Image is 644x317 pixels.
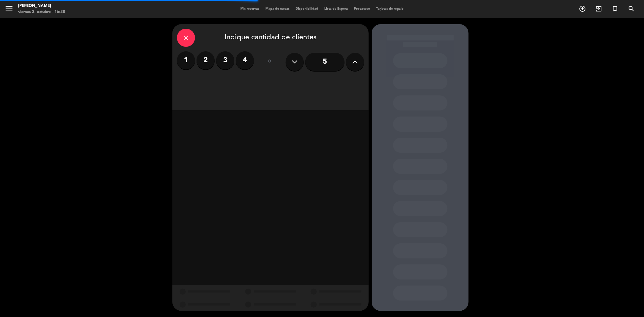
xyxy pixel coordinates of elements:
div: ó [260,51,280,72]
i: add_circle_outline [579,5,586,12]
i: search [628,5,635,12]
button: menu [5,4,14,15]
i: turned_in_not [611,5,619,12]
i: close [182,34,190,41]
label: 2 [197,51,215,69]
div: Indique cantidad de clientes [177,29,364,47]
span: Lista de Espera [321,7,351,11]
i: menu [5,4,14,13]
label: 4 [236,51,254,69]
div: viernes 3. octubre - 16:28 [18,9,65,15]
label: 3 [216,51,234,69]
span: Mapa de mesas [262,7,293,11]
label: 1 [177,51,195,69]
span: Mis reservas [237,7,262,11]
span: Pre-acceso [351,7,373,11]
span: Tarjetas de regalo [373,7,407,11]
span: Disponibilidad [293,7,321,11]
div: [PERSON_NAME] [18,3,65,9]
i: exit_to_app [595,5,602,12]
